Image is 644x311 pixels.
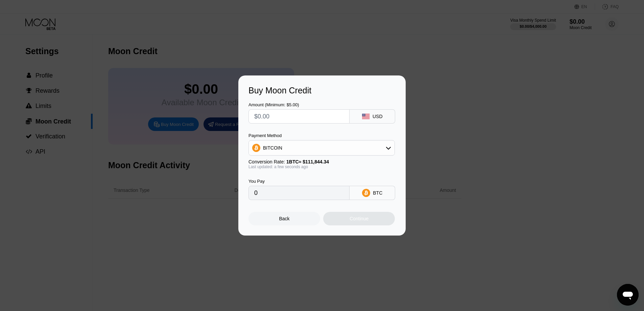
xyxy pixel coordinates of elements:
div: Amount (Minimum: $5.00) [248,102,350,107]
div: BITCOIN [249,141,395,155]
div: Back [279,216,290,221]
span: 1 BTC ≈ $111,844.34 [286,159,329,164]
div: Payment Method [248,133,395,138]
div: BTC [373,190,382,196]
div: Conversion Rate: [248,159,395,164]
iframe: Button to launch messaging window [617,284,639,306]
div: USD [373,114,383,119]
input: $0.00 [254,110,344,123]
div: Buy Moon Credit [248,86,396,95]
div: Last updated: a few seconds ago [248,164,395,169]
div: You Pay [248,179,350,184]
div: BITCOIN [263,145,282,151]
div: Back [248,212,320,225]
